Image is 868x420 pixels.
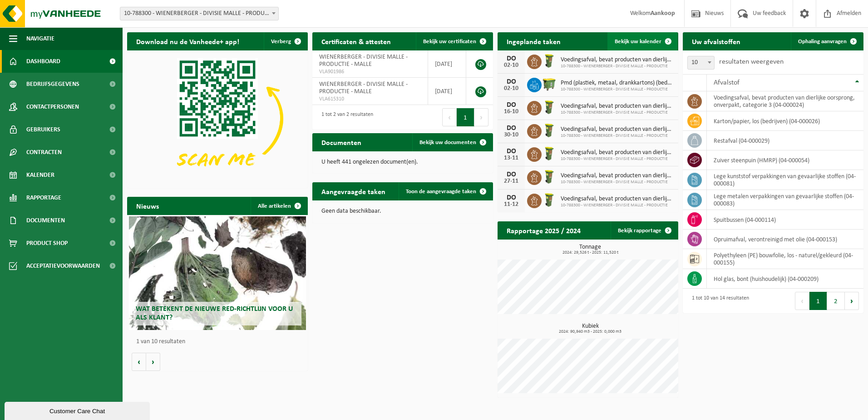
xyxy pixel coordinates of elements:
span: Voedingsafval, bevat producten van dierlijke oorsprong, onverpakt, categorie 3 [561,149,674,156]
td: voedingsafval, bevat producten van dierlijke oorsprong, onverpakt, categorie 3 (04-000024) [707,91,863,111]
span: Bekijk uw certificaten [423,39,476,45]
div: 13-11 [502,155,520,161]
span: Pmd (plastiek, metaal, drankkartons) (bedrijven) [561,80,674,87]
span: Ophaling aanvragen [798,39,847,45]
h2: Aangevraagde taken [312,182,395,200]
td: hol glas, bont (huishoudelijk) (04-000209) [707,269,863,289]
button: Previous [442,108,457,126]
div: DO [502,171,520,178]
div: DO [502,78,520,85]
iframe: chat widget [5,400,152,420]
span: 2024: 29,526 t - 2025: 11,520 t [502,250,678,255]
img: WB-0060-HPE-GN-50 [542,146,557,161]
button: Previous [795,292,809,310]
td: opruimafval, verontreinigd met olie (04-000153) [707,230,863,249]
button: 1 [457,108,474,126]
span: Contactpersonen [26,95,79,118]
span: 10-788300 - WIENERBERGER - DIVISIE MALLE - PRODUCTIE [561,64,674,69]
strong: Aankoop [651,10,675,17]
td: polyethyleen (PE) bouwfolie, los - naturel/gekleurd (04-000155) [707,249,863,269]
p: 1 van 10 resultaten [136,339,303,345]
div: DO [502,125,520,132]
span: 10-788300 - WIENERBERGER - DIVISIE MALLE - PRODUCTIE [561,203,674,208]
span: Afvalstof [714,79,740,86]
img: WB-0060-HPE-GN-50 [542,53,557,69]
div: 02-10 [502,85,520,92]
div: 02-10 [502,62,520,69]
span: Bekijk uw documenten [419,140,476,145]
span: Kalender [26,164,54,186]
span: 10-788300 - WIENERBERGER - DIVISIE MALLE - PRODUCTIE - MALLE [120,7,279,20]
span: WIENERBERGER - DIVISIE MALLE - PRODUCTIE - MALLE [319,54,408,68]
a: Alle artikelen [251,197,307,215]
button: Vorige [132,353,146,371]
p: U heeft 441 ongelezen document(en). [321,159,484,165]
div: DO [502,101,520,109]
div: DO [502,194,520,201]
span: 10-788300 - WIENERBERGER - DIVISIE MALLE - PRODUCTIE [561,156,674,162]
span: Wat betekent de nieuwe RED-richtlijn voor u als klant? [136,305,293,321]
h2: Ingeplande taken [498,32,570,50]
span: 10-788300 - WIENERBERGER - DIVISIE MALLE - PRODUCTIE [561,180,674,185]
button: 1 [809,292,827,310]
div: 16-10 [502,109,520,115]
span: WIENERBERGER - DIVISIE MALLE - PRODUCTIE - MALLE [319,81,408,95]
h2: Documenten [312,133,370,151]
span: 10-788300 - WIENERBERGER - DIVISIE MALLE - PRODUCTIE [561,133,674,139]
div: 27-11 [502,178,520,185]
td: lege kunststof verpakkingen van gevaarlijke stoffen (04-000081) [707,170,863,190]
button: Next [845,292,859,310]
span: Rapportage [26,186,61,209]
button: Next [474,108,488,126]
span: Bedrijfsgegevens [26,73,79,95]
a: Bekijk uw documenten [412,133,492,151]
span: Acceptatievoorwaarden [26,255,100,277]
span: Voedingsafval, bevat producten van dierlijke oorsprong, onverpakt, categorie 3 [561,56,674,64]
span: 2024: 90,940 m3 - 2025: 0,000 m3 [502,330,678,334]
img: WB-0060-HPE-GN-50 [542,192,557,208]
button: 2 [827,292,845,310]
td: [DATE] [428,78,466,105]
span: Verberg [271,39,291,45]
div: 1 tot 2 van 2 resultaten [317,107,373,127]
img: Download de VHEPlus App [127,50,308,186]
div: 11-12 [502,201,520,208]
img: WB-0060-HPE-GN-50 [542,100,557,115]
a: Ophaling aanvragen [791,32,863,50]
div: 30-10 [502,132,520,138]
td: restafval (04-000029) [707,131,863,150]
span: Toon de aangevraagde taken [406,189,476,195]
h3: Tonnage [502,244,678,255]
span: 10 [688,56,714,69]
td: lege metalen verpakkingen van gevaarlijke stoffen (04-000083) [707,190,863,210]
img: WB-0060-HPE-GN-50 [542,169,557,185]
span: 10-788300 - WIENERBERGER - DIVISIE MALLE - PRODUCTIE [561,110,674,115]
h2: Certificaten & attesten [312,32,400,50]
span: Contracten [26,141,62,164]
span: 10-788300 - WIENERBERGER - DIVISIE MALLE - PRODUCTIE [561,87,674,92]
button: Verberg [264,32,307,50]
div: DO [502,148,520,155]
button: Volgende [146,353,160,371]
h2: Uw afvalstoffen [683,32,750,50]
span: Gebruikers [26,118,60,141]
td: zuiver steenpuin (HMRP) (04-000054) [707,150,863,170]
a: Bekijk rapportage [611,221,677,240]
span: Documenten [26,209,65,232]
a: Toon de aangevraagde taken [399,182,492,200]
h3: Kubiek [502,323,678,334]
td: [DATE] [428,50,466,78]
span: VLA901986 [319,68,421,75]
td: karton/papier, los (bedrijven) (04-000026) [707,111,863,131]
td: spuitbussen (04-000114) [707,210,863,230]
span: Navigatie [26,27,54,50]
div: 1 tot 10 van 14 resultaten [687,291,749,311]
p: Geen data beschikbaar. [321,208,484,215]
span: Bekijk uw kalender [615,39,661,45]
h2: Rapportage 2025 / 2024 [498,221,590,239]
a: Wat betekent de nieuwe RED-richtlijn voor u als klant? [129,216,306,330]
span: Dashboard [26,50,60,73]
a: Bekijk uw certificaten [416,32,492,50]
span: Voedingsafval, bevat producten van dierlijke oorsprong, onverpakt, categorie 3 [561,103,674,110]
span: 10 [687,56,715,70]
